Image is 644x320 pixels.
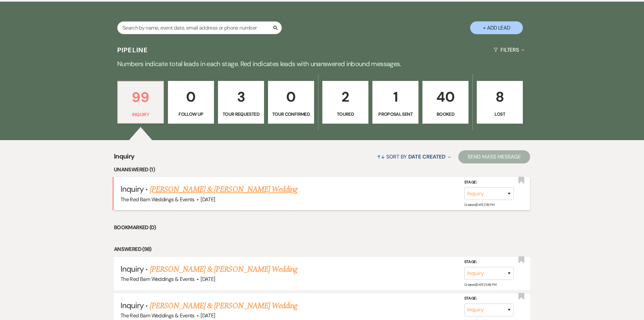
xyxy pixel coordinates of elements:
p: 0 [272,86,310,108]
p: Inquiry [122,111,159,118]
p: Toured [327,111,364,118]
input: Search by name, event date, email address or phone number [117,21,282,34]
p: 3 [222,86,260,108]
span: Created: [DATE] 5:48 PM [464,283,496,287]
label: Stage: [464,179,514,186]
button: Sort By Date Created [374,148,453,165]
p: 40 [427,86,464,108]
span: Inquiry [121,264,144,274]
p: 1 [377,86,414,108]
a: 40Booked [422,81,469,124]
span: Created: [DATE] 1:19 PM [464,203,494,207]
p: Follow Up [172,111,210,118]
p: Tour Requested [222,111,260,118]
a: 1Proposal Sent [372,81,418,124]
p: 0 [172,86,210,108]
li: Answered (98) [114,245,530,254]
a: 0Follow Up [168,81,214,124]
p: Booked [427,111,464,118]
label: Stage: [464,295,514,302]
span: [DATE] [201,276,215,283]
span: The Red Barn Weddings & Events [121,196,195,203]
a: [PERSON_NAME] & [PERSON_NAME] Wedding [150,263,297,275]
button: Filters [491,41,527,59]
span: Inquiry [114,151,135,165]
label: Stage: [464,258,514,266]
li: Unanswered (1) [114,165,530,174]
span: ↑↓ [377,153,385,160]
p: 99 [122,86,159,108]
p: Proposal Sent [377,111,414,118]
p: 2 [327,86,364,108]
button: + Add Lead [470,21,523,34]
p: Numbers indicate total leads in each stage. Red indicates leads with unanswered inbound messages. [85,59,559,69]
p: 8 [481,86,519,108]
span: Inquiry [121,184,144,194]
a: 2Toured [322,81,368,124]
li: Bookmarked (0) [114,223,530,232]
span: [DATE] [201,312,215,319]
span: Inquiry [121,300,144,310]
button: Send Mass Message [458,150,530,163]
p: Tour Confirmed [272,111,310,118]
a: 0Tour Confirmed [268,81,314,124]
h3: Pipeline [117,45,148,55]
a: [PERSON_NAME] & [PERSON_NAME] Wedding [150,300,297,312]
span: Date Created [408,153,445,160]
a: 3Tour Requested [218,81,264,124]
span: [DATE] [201,196,215,203]
span: The Red Barn Weddings & Events [121,312,195,319]
span: The Red Barn Weddings & Events [121,276,195,283]
a: 99Inquiry [117,81,164,124]
p: Lost [481,111,519,118]
a: [PERSON_NAME] & [PERSON_NAME] Wedding [150,184,297,195]
a: 8Lost [477,81,523,124]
